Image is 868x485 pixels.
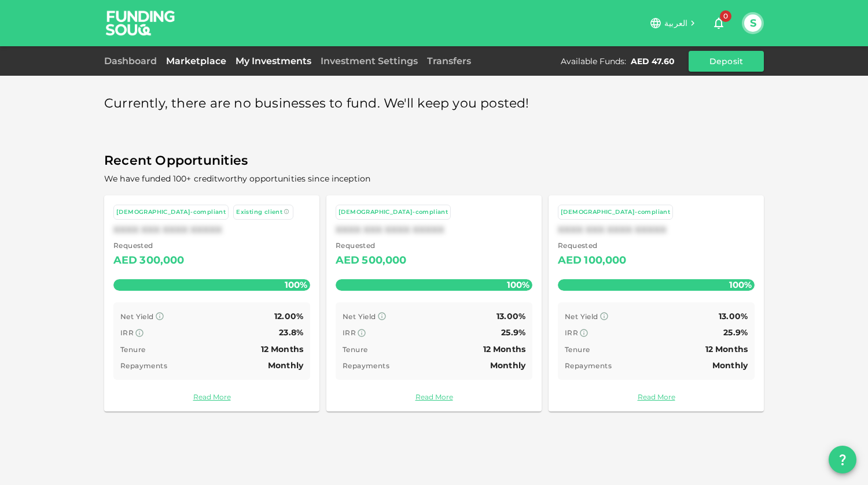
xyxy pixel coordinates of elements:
span: Net Yield [343,312,376,321]
span: Repayments [343,361,389,370]
span: Net Yield [565,312,598,321]
a: My Investments [231,55,316,66]
span: IRR [343,328,356,337]
button: question [829,446,856,473]
a: [DEMOGRAPHIC_DATA]-compliantXXXX XXX XXXX XXXXX Requested AED500,000100% Net Yield 13.00% IRR 25.... [326,195,542,412]
a: [DEMOGRAPHIC_DATA]-compliant Existing clientXXXX XXX XXXX XXXXX Requested AED300,000100% Net Yiel... [104,195,319,412]
span: 12 Months [705,344,748,354]
div: [DEMOGRAPHIC_DATA]-compliant [561,208,670,217]
a: Read More [113,391,310,402]
a: Investment Settings [316,55,422,66]
span: IRR [565,328,578,337]
span: Tenure [565,345,590,354]
span: 25.9% [723,327,748,338]
a: Marketplace [161,55,231,66]
div: XXXX XXX XXXX XXXXX [336,224,532,235]
div: AED [336,251,359,270]
span: 100% [282,276,310,293]
span: العربية [664,18,687,28]
span: 12 Months [483,344,525,354]
span: Requested [558,240,627,251]
div: 500,000 [362,251,406,270]
span: Requested [113,240,185,251]
div: AED 47.60 [631,55,675,67]
div: 100,000 [584,251,626,270]
button: 0 [707,12,730,35]
span: Monthly [712,360,748,371]
span: Recent Opportunities [104,150,764,172]
span: Requested [336,240,407,251]
div: AED [113,251,137,270]
span: 100% [726,276,755,293]
span: Repayments [120,361,167,370]
a: Read More [558,391,755,402]
span: Tenure [343,345,367,354]
div: [DEMOGRAPHIC_DATA]-compliant [116,208,226,217]
span: 12.00% [274,311,303,321]
span: Tenure [120,345,145,354]
span: IRR [120,328,134,337]
span: Monthly [268,360,303,371]
span: 12 Months [261,344,303,354]
a: [DEMOGRAPHIC_DATA]-compliantXXXX XXX XXXX XXXXX Requested AED100,000100% Net Yield 13.00% IRR 25.... [549,195,764,412]
span: 23.8% [279,327,303,338]
div: XXXX XXX XXXX XXXXX [113,224,310,235]
div: AED [558,251,582,270]
span: 13.00% [496,311,525,321]
span: 13.00% [719,311,748,321]
div: Available Funds : [561,55,626,67]
span: 25.9% [501,327,525,338]
span: Repayments [565,361,612,370]
span: Currently, there are no businesses to fund. We'll keep you posted! [104,92,529,115]
button: S [744,14,762,32]
div: [DEMOGRAPHIC_DATA]-compliant [339,208,448,217]
div: XXXX XXX XXXX XXXXX [558,224,755,235]
a: Read More [336,391,532,402]
button: Deposit [689,51,764,72]
span: 100% [504,276,532,293]
span: We have funded 100+ creditworthy opportunities since inception [104,173,370,184]
span: Monthly [490,360,525,371]
span: 0 [720,10,731,22]
a: Dashboard [104,55,161,66]
span: Net Yield [120,312,154,321]
a: Transfers [422,55,476,66]
div: 300,000 [139,251,184,270]
span: Existing client [236,208,282,216]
